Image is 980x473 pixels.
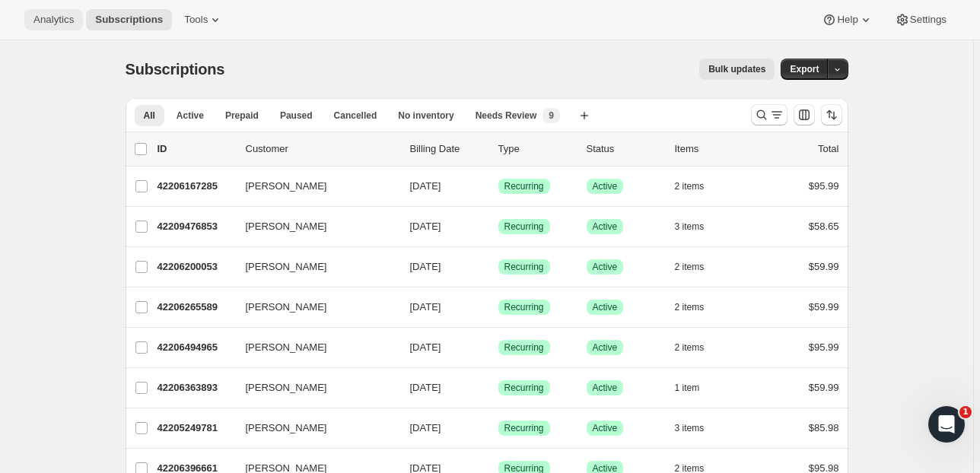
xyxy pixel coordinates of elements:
[928,406,965,443] iframe: Intercom live chat
[790,63,819,75] span: Export
[818,141,838,157] p: Total
[809,341,839,353] span: $95.99
[572,105,597,126] button: Create new view
[157,179,234,194] p: 42206167285
[157,337,839,358] div: 42206494965[PERSON_NAME][DATE]SuccessRecurringSuccessActive2 items$95.99
[410,301,441,313] span: [DATE]
[157,259,234,275] p: 42206200053
[675,341,705,354] span: 2 items
[410,261,441,272] span: [DATE]
[184,14,208,26] span: Tools
[675,382,700,394] span: 1 item
[504,382,544,394] span: Recurring
[157,300,234,315] p: 42206265589
[237,416,389,440] button: [PERSON_NAME]
[910,14,947,26] span: Settings
[410,221,441,232] span: [DATE]
[86,9,172,30] button: Subscriptions
[334,110,377,122] span: Cancelled
[157,176,839,197] div: 42206167285[PERSON_NAME][DATE]SuccessRecurringSuccessActive2 items$95.99
[157,421,234,436] p: 42205249781
[95,14,163,26] span: Subscriptions
[24,9,83,30] button: Analytics
[675,417,721,439] button: 3 items
[177,110,204,122] span: Active
[504,341,544,354] span: Recurring
[675,422,705,434] span: 3 items
[675,176,721,197] button: 2 items
[809,301,839,313] span: $59.99
[751,104,787,125] button: Search and filter results
[157,141,234,157] p: ID
[280,110,313,122] span: Paused
[675,337,721,358] button: 2 items
[675,256,721,278] button: 2 items
[246,340,327,355] span: [PERSON_NAME]
[675,377,717,398] button: 1 item
[225,110,259,122] span: Prepaid
[498,141,574,157] div: Type
[593,382,618,394] span: Active
[809,180,839,192] span: $95.99
[246,179,327,194] span: [PERSON_NAME]
[157,141,839,157] div: IDCustomerBilling DateTypeStatusItemsTotal
[959,406,972,418] span: 1
[794,104,815,125] button: Customize table column order and visibility
[157,377,839,398] div: 42206363893[PERSON_NAME][DATE]SuccessRecurringSuccessActive1 item$59.99
[237,376,389,400] button: [PERSON_NAME]
[237,174,389,198] button: [PERSON_NAME]
[157,219,234,234] p: 42209476853
[593,221,618,233] span: Active
[144,110,155,122] span: All
[504,422,544,434] span: Recurring
[675,301,705,313] span: 2 items
[410,180,441,192] span: [DATE]
[593,180,618,192] span: Active
[246,421,327,436] span: [PERSON_NAME]
[587,141,663,157] p: Status
[157,297,839,318] div: 42206265589[PERSON_NAME][DATE]SuccessRecurringSuccessActive2 items$59.99
[476,110,537,122] span: Needs Review
[410,341,441,353] span: [DATE]
[237,335,389,360] button: [PERSON_NAME]
[675,261,705,273] span: 2 items
[675,180,705,192] span: 2 items
[398,110,453,122] span: No inventory
[809,422,839,433] span: $85.98
[246,380,327,395] span: [PERSON_NAME]
[126,61,225,78] span: Subscriptions
[237,255,389,279] button: [PERSON_NAME]
[504,180,544,192] span: Recurring
[504,221,544,233] span: Recurring
[699,59,775,80] button: Bulk updates
[675,297,721,318] button: 2 items
[708,63,765,75] span: Bulk updates
[175,9,232,30] button: Tools
[410,382,441,393] span: [DATE]
[593,422,618,434] span: Active
[504,301,544,313] span: Recurring
[410,141,486,157] p: Billing Date
[809,261,839,272] span: $59.99
[157,380,234,395] p: 42206363893
[886,9,956,30] button: Settings
[675,216,721,237] button: 3 items
[246,300,327,315] span: [PERSON_NAME]
[549,110,554,122] span: 9
[33,14,74,26] span: Analytics
[237,295,389,319] button: [PERSON_NAME]
[813,9,882,30] button: Help
[593,301,618,313] span: Active
[809,382,839,393] span: $59.99
[821,104,842,125] button: Sort the results
[237,214,389,239] button: [PERSON_NAME]
[157,216,839,237] div: 42209476853[PERSON_NAME][DATE]SuccessRecurringSuccessActive3 items$58.65
[675,221,705,233] span: 3 items
[246,219,327,234] span: [PERSON_NAME]
[157,417,839,439] div: 42205249781[PERSON_NAME][DATE]SuccessRecurringSuccessActive3 items$85.98
[593,261,618,273] span: Active
[837,14,857,26] span: Help
[410,422,441,433] span: [DATE]
[246,259,327,275] span: [PERSON_NAME]
[781,59,828,80] button: Export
